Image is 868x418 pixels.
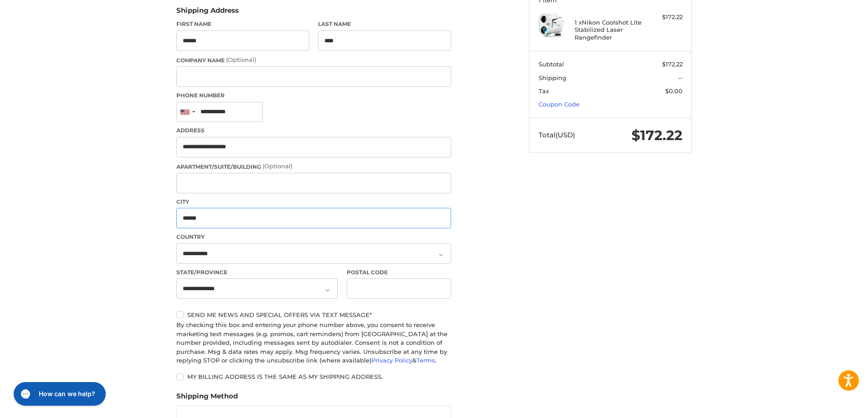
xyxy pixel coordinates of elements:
div: $172.22 [647,13,683,22]
div: By checking this box and entering your phone number above, you consent to receive marketing text ... [176,321,451,365]
span: $172.22 [632,127,683,144]
label: My billing address is the same as my shipping address. [176,373,451,380]
small: (Optional) [262,162,293,170]
span: $172.22 [662,60,683,68]
label: Address [176,126,451,135]
label: Postal Code [347,268,452,277]
label: City [176,198,451,206]
span: Total (USD) [539,131,575,139]
span: $0.00 [665,87,683,95]
legend: Shipping Address [176,5,239,20]
label: First Name [176,20,309,28]
a: Privacy Policy [371,357,412,364]
label: Send me news and special offers via text message* [176,311,451,318]
a: Coupon Code [539,101,580,108]
label: Apartment/Suite/Building [176,162,451,171]
h4: 1 x Nikon Coolshot Lite Stabilized Laser Rangefinder [575,19,644,41]
span: -- [678,74,683,81]
label: Last Name [318,20,451,28]
label: Country [176,233,451,241]
iframe: Gorgias live chat messenger [9,379,108,409]
span: Shipping [539,74,566,81]
label: Company Name [176,55,451,65]
span: Subtotal [539,60,564,68]
legend: Shipping Method [176,391,238,406]
label: Phone Number [176,91,451,100]
small: (Optional) [226,56,256,63]
label: State/Province [176,268,338,277]
a: Terms [416,357,435,364]
span: Tax [539,87,549,95]
div: United States: +1 [177,102,198,122]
